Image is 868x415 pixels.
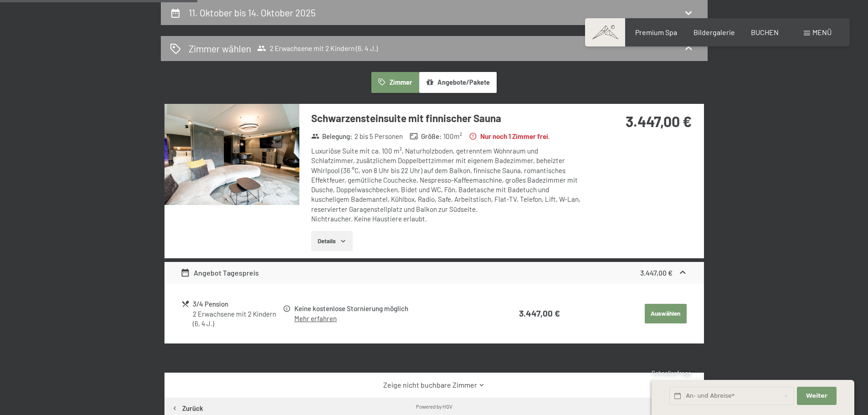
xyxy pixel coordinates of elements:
[294,303,484,314] div: Keine kostenlose Stornierung möglich
[193,299,282,309] div: 3/4 Pension
[410,132,442,141] strong: Größe :
[519,308,560,318] strong: 3.447,00 €
[626,113,692,130] strong: 3.447,00 €
[164,104,299,205] img: mss_renderimg.php
[693,28,735,36] a: Bildergalerie
[640,268,673,277] strong: 3.447,00 €
[416,403,452,410] div: Powered by HGV
[311,111,582,125] h3: Schwarzensteinsuite mit finnischer Sauna
[193,309,282,329] div: 2 Erwachsene mit 2 Kindern (6, 4 J.)
[354,132,403,141] span: 2 bis 5 Personen
[180,380,688,390] a: Zeige nicht buchbare Zimmer
[311,146,582,224] div: Luxuriöse Suite mit ca. 100 m², Naturholzboden, getrenntem Wohnraum und Schlafzimmer, zusätzliche...
[797,387,836,405] button: Weiter
[419,72,497,93] button: Angebote/Pakete
[257,44,378,53] span: 2 Erwachsene mit 2 Kindern (6, 4 J.)
[180,267,259,278] div: Angebot Tagespreis
[311,132,353,141] strong: Belegung :
[645,304,687,324] button: Auswählen
[806,392,827,400] span: Weiter
[311,231,353,251] button: Details
[751,28,779,36] a: BUCHEN
[652,369,691,377] span: Schnellanfrage
[469,132,550,141] strong: Nur noch 1 Zimmer frei.
[812,28,832,36] span: Menü
[189,7,316,18] h2: 11. Oktober bis 14. Oktober 2025
[294,314,337,323] a: Mehr erfahren
[189,42,251,55] h2: Zimmer wählen
[371,72,419,93] button: Zimmer
[164,262,704,284] div: Angebot Tagespreis3.447,00 €
[635,28,677,36] a: Premium Spa
[443,132,462,141] span: 100 m²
